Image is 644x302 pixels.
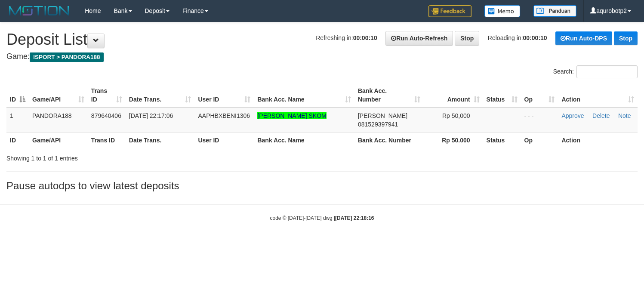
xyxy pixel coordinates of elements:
strong: 00:00:10 [523,34,547,41]
th: Game/API [29,132,88,148]
h4: Game: [6,52,638,61]
strong: [DATE] 22:18:16 [335,215,374,221]
th: Trans ID: activate to sort column ascending [88,83,126,108]
th: Bank Acc. Number [354,132,424,148]
th: Status [483,132,521,148]
td: 1 [6,108,29,133]
a: Delete [592,112,610,119]
td: - - - [521,108,558,133]
span: AAPHBXBENI1306 [198,112,250,119]
th: Date Trans.: activate to sort column ascending [126,83,195,108]
a: Stop [614,31,638,45]
span: [PERSON_NAME] [358,112,407,119]
span: [DATE] 22:17:06 [129,112,173,119]
th: User ID [194,132,254,148]
th: ID: activate to sort column descending [6,83,29,108]
h3: Pause autodps to view latest deposits [6,180,638,191]
label: Search: [553,65,638,78]
img: Feedback.jpg [428,5,471,17]
th: Game/API: activate to sort column ascending [29,83,88,108]
span: Copy 081529397941 to clipboard [358,121,398,128]
strong: 00:00:10 [353,34,377,41]
th: Bank Acc. Name [254,132,354,148]
th: Bank Acc. Number: activate to sort column ascending [354,83,424,108]
a: Note [618,112,631,119]
th: Op: activate to sort column ascending [521,83,558,108]
span: Rp 50,000 [442,112,470,119]
a: [PERSON_NAME] SKOM [257,112,326,119]
a: Run Auto-Refresh [385,31,453,46]
th: Action: activate to sort column ascending [558,83,638,108]
a: Stop [455,31,479,46]
th: Status: activate to sort column ascending [483,83,521,108]
span: 879640406 [91,112,121,119]
th: Date Trans. [126,132,195,148]
th: Rp 50.000 [424,132,483,148]
img: MOTION_logo.png [6,4,72,17]
div: Showing 1 to 1 of 1 entries [6,151,262,163]
input: Search: [576,65,638,78]
img: panduan.png [533,5,576,17]
th: Trans ID [88,132,126,148]
span: Reloading in: [488,34,547,41]
h1: Deposit List [6,31,638,48]
span: ISPORT > PANDORA188 [30,52,104,62]
img: Button%20Memo.svg [484,5,521,17]
th: Op [521,132,558,148]
span: Refreshing in: [316,34,377,41]
a: Run Auto-DPS [555,31,612,45]
td: PANDORA188 [29,108,88,133]
th: Amount: activate to sort column ascending [424,83,483,108]
small: code © [DATE]-[DATE] dwg | [270,215,374,221]
a: Approve [561,112,584,119]
th: ID [6,132,29,148]
th: Action [558,132,638,148]
th: Bank Acc. Name: activate to sort column ascending [254,83,354,108]
th: User ID: activate to sort column ascending [194,83,254,108]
